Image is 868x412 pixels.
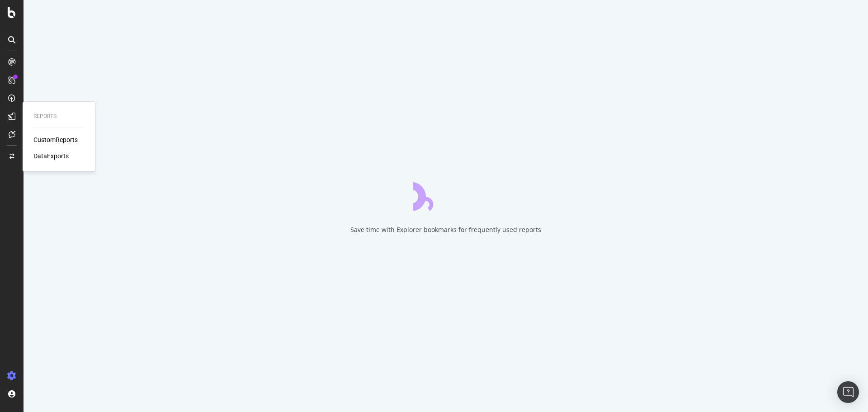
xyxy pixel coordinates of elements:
[837,381,859,403] div: Open Intercom Messenger
[33,113,84,120] div: Reports
[413,178,478,211] div: animation
[33,135,78,144] a: CustomReports
[350,225,541,234] div: Save time with Explorer bookmarks for frequently used reports
[33,152,69,161] a: DataExports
